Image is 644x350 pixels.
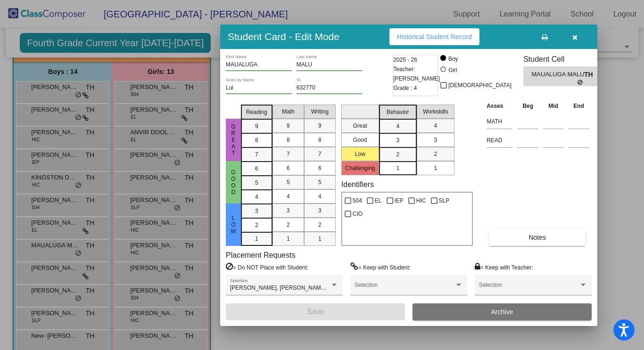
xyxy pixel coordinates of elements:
[311,107,329,116] span: Writing
[287,178,290,187] span: 5
[393,55,417,65] span: 2025 - 26
[318,136,322,144] span: 8
[226,85,292,91] input: goes by name
[287,150,290,158] span: 7
[541,101,566,111] th: Mid
[282,107,295,116] span: Math
[375,195,382,206] span: EL
[566,101,592,111] th: End
[487,114,512,129] input: assessment
[434,164,437,172] span: 1
[396,122,399,130] span: 4
[287,192,290,201] span: 4
[226,303,405,320] button: Save
[255,235,258,243] span: 1
[318,164,322,172] span: 6
[287,136,290,144] span: 8
[318,122,322,130] span: 9
[229,123,238,156] span: Great
[307,308,324,316] span: Save
[287,206,290,215] span: 3
[318,150,322,158] span: 7
[434,122,437,130] span: 4
[448,55,458,63] div: Boy
[228,31,339,42] h3: Student Card - Edit Mode
[487,133,512,147] input: assessment
[389,28,479,45] button: Historical Student Record
[353,195,362,206] span: 504
[318,206,322,215] span: 3
[318,235,322,243] span: 1
[318,192,322,201] span: 4
[448,80,512,91] span: [DEMOGRAPHIC_DATA]
[318,178,322,187] span: 5
[229,215,238,235] span: Low
[246,108,267,116] span: Reading
[287,122,290,130] span: 9
[396,150,399,159] span: 2
[255,207,258,215] span: 3
[255,164,258,173] span: 6
[523,55,605,64] h3: Student Cell
[439,195,450,206] span: SLP
[416,195,426,206] span: HIC
[387,108,409,116] span: Behavior
[255,221,258,229] span: 2
[287,235,290,243] span: 1
[489,229,586,246] button: Notes
[353,208,363,220] span: CIO
[255,179,258,187] span: 5
[396,164,399,172] span: 1
[515,101,541,111] th: Beg
[341,180,374,189] label: Identifiers
[395,195,404,206] span: IEP
[255,136,258,145] span: 8
[230,285,475,291] span: [PERSON_NAME], [PERSON_NAME], [PERSON_NAME], [PERSON_NAME], [PERSON_NAME]
[434,136,437,144] span: 3
[528,234,546,241] span: Notes
[297,85,363,91] input: Enter ID
[448,66,457,74] div: Girl
[393,65,440,83] span: Teacher: [PERSON_NAME]
[350,262,411,272] label: = Keep with Student:
[484,101,515,111] th: Asses
[475,262,533,272] label: = Keep with Teacher:
[226,251,296,260] label: Placement Requests
[287,220,290,229] span: 2
[396,136,399,145] span: 3
[423,107,448,116] span: Workskills
[397,33,472,41] span: Historical Student Record
[532,70,584,80] span: MAUALUGA MALU
[255,150,258,159] span: 7
[318,220,322,229] span: 2
[434,150,437,158] span: 2
[226,262,308,272] label: = Do NOT Place with Student:
[584,70,597,80] span: TH
[229,169,238,195] span: Good
[287,164,290,172] span: 6
[491,308,513,316] span: Archive
[393,83,417,93] span: Grade : 4
[413,303,592,320] button: Archive
[255,122,258,130] span: 9
[255,193,258,201] span: 4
